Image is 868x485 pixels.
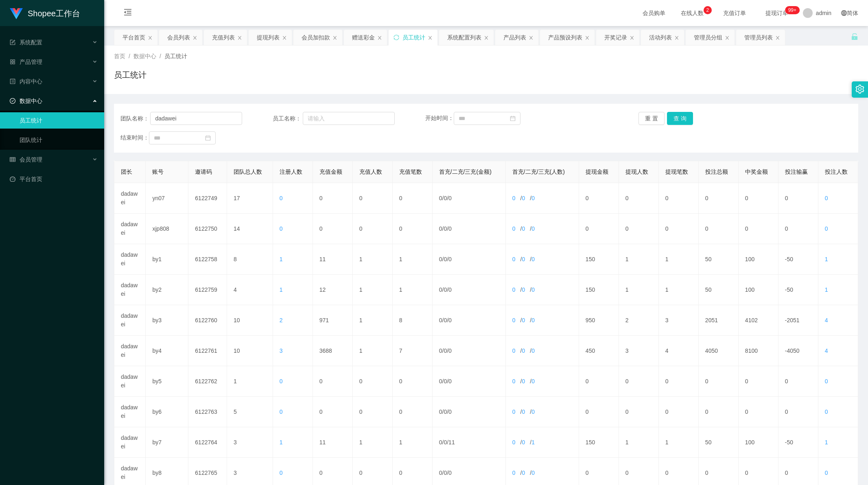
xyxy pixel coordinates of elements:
td: 3 [227,427,273,458]
span: 系统配置 [10,39,42,46]
td: 3 [619,336,659,366]
span: 0 [280,225,283,232]
span: 首充/二充/三充(金额) [439,168,492,175]
td: 0 [393,183,433,214]
td: 50 [699,244,739,275]
td: by5 [146,366,188,397]
td: 0 [313,214,353,244]
td: 7 [393,336,433,366]
td: 4102 [739,305,778,336]
i: 图标: menu-fold [114,0,142,26]
span: 首页 [114,53,125,59]
td: 1 [659,275,699,305]
i: 图标: close [428,35,433,40]
td: 3688 [313,336,353,366]
span: 0 [448,286,452,293]
td: dadawei [114,397,146,427]
span: 提现金额 [586,168,608,175]
a: 图标: dashboard平台首页 [10,171,98,187]
span: 0 [280,409,283,415]
td: / / [506,397,579,427]
td: -2051 [778,305,818,336]
td: / / [433,427,506,458]
span: 0 [448,317,452,323]
span: 0 [444,378,447,385]
td: 1 [353,427,393,458]
td: / / [433,244,506,275]
td: 100 [739,427,778,458]
td: 150 [579,244,619,275]
td: 0 [659,214,699,244]
i: 图标: close [630,35,634,40]
td: 150 [579,275,619,305]
span: 0 [512,317,516,323]
span: 注册人数 [280,168,302,175]
td: -50 [778,244,818,275]
span: 0 [444,409,447,415]
td: 6122759 [188,275,227,305]
span: 0 [439,225,442,232]
span: 充值订单 [719,10,750,16]
td: -50 [778,275,818,305]
td: / / [433,397,506,427]
td: dadawei [114,336,146,366]
td: 1 [353,275,393,305]
i: 图标: table [10,157,15,162]
td: / / [506,366,579,397]
span: 0 [512,256,516,262]
span: 充值笔数 [399,168,422,175]
td: / / [506,275,579,305]
div: 充值列表 [212,30,235,45]
td: 11 [313,427,353,458]
td: 950 [579,305,619,336]
i: 图标: close [282,35,287,40]
td: 1 [353,244,393,275]
td: 0 [579,397,619,427]
td: dadawei [114,366,146,397]
span: 0 [825,225,828,232]
td: 0 [619,397,659,427]
td: / / [433,336,506,366]
span: 0 [825,195,828,201]
td: 0 [659,183,699,214]
div: 管理员列表 [744,30,773,45]
span: 0 [512,286,516,293]
div: 系统配置列表 [447,30,481,45]
i: 图标: close [377,35,382,40]
span: 0 [439,256,442,262]
span: 0 [522,439,525,446]
span: 充值人数 [359,168,382,175]
span: 员工名称： [273,114,302,123]
td: 0 [778,214,818,244]
td: 50 [699,427,739,458]
td: -4050 [778,336,818,366]
span: 0 [512,225,516,232]
span: 0 [825,378,828,385]
td: 1 [393,244,433,275]
td: 11 [313,244,353,275]
a: 员工统计 [20,112,98,129]
span: 0 [522,347,525,354]
i: 图标: calendar [205,135,211,141]
span: 0 [522,256,525,262]
td: 6122749 [188,183,227,214]
i: 图标: close [529,35,533,40]
span: 1 [825,286,828,293]
td: 4 [227,275,273,305]
span: 首充/二充/三充(人数) [512,168,565,175]
td: yn07 [146,183,188,214]
span: 0 [444,256,447,262]
td: / / [506,427,579,458]
span: 0 [439,439,442,446]
span: 0 [512,347,516,354]
td: dadawei [114,305,146,336]
span: 0 [522,286,525,293]
span: 0 [531,225,535,232]
i: 图标: form [10,39,15,45]
td: 6122758 [188,244,227,275]
h1: Shopee工作台 [28,0,80,26]
td: 0 [313,366,353,397]
td: 50 [699,275,739,305]
span: 团队总人数 [234,168,262,175]
span: 0 [531,286,535,293]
